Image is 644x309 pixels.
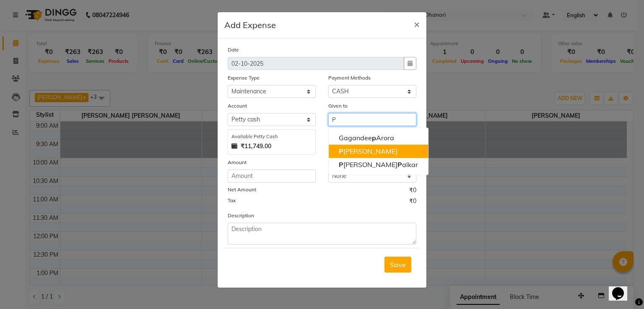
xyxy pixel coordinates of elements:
[228,186,256,193] label: Net Amount
[241,142,271,151] strong: ₹11,749.00
[390,260,406,269] span: Save
[407,12,426,36] button: Close
[228,197,236,204] label: Tax
[228,102,247,110] label: Account
[339,147,397,155] ngb-highlight: [PERSON_NAME]
[328,113,416,126] input: Given to
[414,18,420,30] span: ×
[328,102,348,110] label: Given to
[372,134,376,142] span: p
[384,257,411,273] button: Save
[228,170,316,183] input: Amount
[228,159,247,166] label: Amount
[397,160,402,169] span: P
[228,212,254,219] label: Description
[224,19,276,31] h5: Add Expense
[228,46,239,54] label: Date
[409,186,416,197] span: ₹0
[339,147,343,155] span: P
[231,133,312,140] div: Available Petty Cash
[228,74,260,82] label: Expense Type
[339,160,343,169] span: P
[339,134,394,142] ngb-highlight: Gagandee Arora
[609,276,636,301] iframe: chat widget
[339,160,418,169] ngb-highlight: [PERSON_NAME] alkar
[328,74,371,82] label: Payment Methods
[409,197,416,208] span: ₹0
